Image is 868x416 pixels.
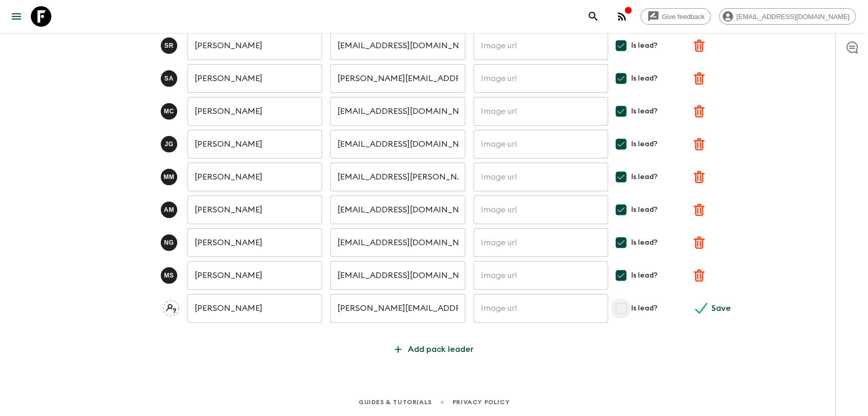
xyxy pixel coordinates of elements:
p: Add pack leader [408,343,474,355]
span: Is lead? [631,172,657,182]
span: Is lead? [631,139,657,149]
input: Image url [474,195,608,224]
input: Image url [474,261,608,290]
input: Pack leader's email address [330,294,465,323]
div: [EMAIL_ADDRESS][DOMAIN_NAME] [719,8,856,25]
input: Pack leader's email address [330,228,465,257]
span: Is lead? [631,205,657,215]
span: [EMAIL_ADDRESS][DOMAIN_NAME] [731,13,855,21]
p: A M [164,206,174,214]
p: Save [711,302,731,314]
input: Pack leader's full name [187,97,322,126]
input: Image url [474,294,608,323]
input: Image url [474,97,608,126]
a: Give feedback [640,8,711,25]
input: Image url [474,163,608,191]
button: Save [689,298,739,319]
input: Image url [474,64,608,93]
input: Pack leader's email address [330,163,465,191]
input: Pack leader's email address [330,130,465,159]
p: N G [164,239,174,247]
input: Image url [474,228,608,257]
p: S R [164,42,174,50]
input: Image url [474,130,608,159]
input: Pack leader's email address [330,64,465,93]
button: menu [6,6,27,27]
input: Pack leader's email address [330,31,465,60]
input: Pack leader's full name [187,294,322,323]
input: Pack leader's email address [330,261,465,290]
p: S A [164,74,174,83]
span: Give feedback [656,13,710,21]
span: Is lead? [631,106,657,116]
p: J G [164,140,173,148]
a: Guides & Tutorials [358,397,432,408]
input: Pack leader's full name [187,64,322,93]
span: Is lead? [631,303,657,313]
input: Pack leader's full name [187,195,322,224]
button: Add pack leader [386,339,482,360]
p: M S [164,271,174,280]
span: Is lead? [631,73,657,84]
input: Pack leader's full name [187,261,322,290]
a: Privacy Policy [452,397,510,408]
input: Image url [474,31,608,60]
input: Pack leader's full name [187,130,322,159]
input: Pack leader's email address [330,97,465,126]
span: Is lead? [631,41,657,51]
span: Is lead? [631,237,657,248]
input: Pack leader's full name [187,163,322,191]
input: Pack leader's email address [330,195,465,224]
input: Pack leader's full name [187,31,322,60]
p: M M [163,173,174,181]
input: Pack leader's full name [187,228,322,257]
p: M C [164,107,174,115]
span: Is lead? [631,270,657,281]
button: search adventures [583,6,603,27]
